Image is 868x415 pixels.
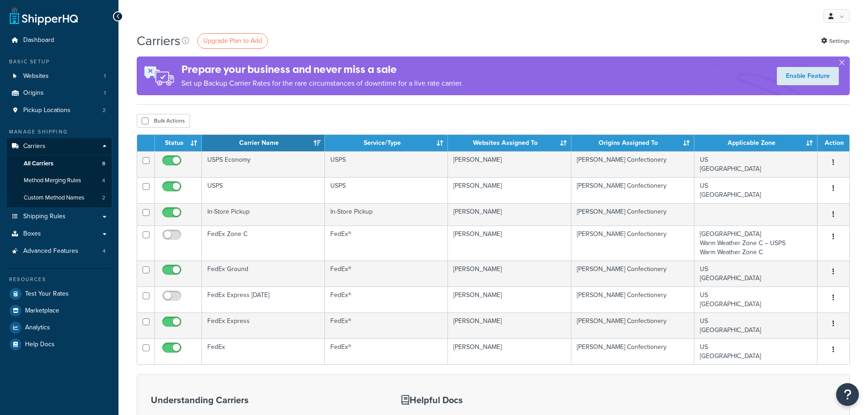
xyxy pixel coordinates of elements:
li: Carriers [7,138,112,207]
td: US [GEOGRAPHIC_DATA] [694,261,817,287]
li: Websites [7,68,112,85]
td: FedEx® [325,338,448,364]
a: Boxes [7,225,112,242]
td: [PERSON_NAME] [448,338,571,364]
td: US [GEOGRAPHIC_DATA] [694,287,817,313]
th: Status: activate to sort column ascending [155,135,202,151]
a: Custom Method Names 2 [7,190,112,206]
span: Marketplace [25,307,59,315]
span: Boxes [23,230,41,238]
span: Help Docs [25,341,55,348]
td: [PERSON_NAME] Confectionery [571,261,694,287]
td: [PERSON_NAME] Confectionery [571,225,694,261]
td: FedEx® [325,287,448,313]
td: [PERSON_NAME] Confectionery [571,177,694,203]
td: [PERSON_NAME] [448,151,571,177]
td: [PERSON_NAME] [448,313,571,338]
span: Test Your Rates [25,290,69,298]
a: All Carriers 8 [7,155,112,172]
td: FedEx® [325,261,448,287]
span: Advanced Features [23,247,78,255]
span: Websites [23,72,49,80]
td: In-Store Pickup [325,203,448,225]
li: Advanced Features [7,243,112,260]
li: All Carriers [7,155,112,172]
td: [PERSON_NAME] [448,287,571,313]
td: FedEx® [325,225,448,261]
span: 1 [104,89,106,97]
h3: Understanding Carriers [151,395,379,405]
td: [PERSON_NAME] Confectionery [571,287,694,313]
span: Upgrade Plan to Add [203,36,262,46]
div: Basic Setup [7,58,112,66]
td: USPS [202,177,325,203]
td: [PERSON_NAME] Confectionery [571,151,694,177]
th: Origins Assigned To: activate to sort column ascending [571,135,694,151]
th: Action [817,135,849,151]
a: ShipperHQ Home [10,7,78,25]
span: 4 [102,177,105,184]
a: Help Docs [7,336,112,353]
td: [PERSON_NAME] Confectionery [571,338,694,364]
span: Custom Method Names [24,194,84,202]
a: Analytics [7,319,112,336]
td: USPS [325,177,448,203]
span: 2 [103,107,106,114]
td: US [GEOGRAPHIC_DATA] [694,338,817,364]
a: Dashboard [7,32,112,49]
td: US [GEOGRAPHIC_DATA] [694,151,817,177]
button: Open Resource Center [836,383,859,406]
td: FedEx Express [202,313,325,338]
td: FedEx® [325,313,448,338]
a: Test Your Rates [7,286,112,302]
td: US [GEOGRAPHIC_DATA] [694,177,817,203]
td: US [GEOGRAPHIC_DATA] [694,313,817,338]
th: Websites Assigned To: activate to sort column ascending [448,135,571,151]
td: [PERSON_NAME] [448,225,571,261]
td: [PERSON_NAME] [448,177,571,203]
a: Pickup Locations 2 [7,102,112,119]
td: FedEx Ground [202,261,325,287]
span: Shipping Rules [23,213,66,220]
a: Enable Feature [777,67,839,85]
a: Settings [821,35,850,47]
button: Bulk Actions [137,114,190,128]
a: Origins 1 [7,85,112,102]
a: Method Merging Rules 4 [7,172,112,189]
td: FedEx Zone C [202,225,325,261]
div: Resources [7,276,112,283]
th: Carrier Name: activate to sort column ascending [202,135,325,151]
span: Dashboard [23,36,54,44]
span: Origins [23,89,44,97]
h3: Helpful Docs [401,395,520,405]
a: Advanced Features 4 [7,243,112,260]
img: ad-rules-rateshop-fe6ec290ccb7230408bd80ed9643f0289d75e0ffd9eb532fc0e269fcd187b520.png [137,56,181,95]
li: Origins [7,85,112,102]
a: Carriers [7,138,112,155]
li: Custom Method Names [7,190,112,206]
span: 8 [102,160,105,168]
span: 1 [104,72,106,80]
span: Analytics [25,324,50,332]
span: All Carriers [24,160,53,168]
a: Websites 1 [7,68,112,85]
a: Marketplace [7,302,112,319]
span: 4 [103,247,106,255]
td: [PERSON_NAME] [448,203,571,225]
td: [GEOGRAPHIC_DATA] Warm Weather Zone C – USPS Warm Weather Zone C [694,225,817,261]
td: FedEx [202,338,325,364]
a: Shipping Rules [7,208,112,225]
span: 2 [102,194,105,202]
td: [PERSON_NAME] Confectionery [571,313,694,338]
div: Manage Shipping [7,128,112,136]
h1: Carriers [137,32,180,50]
th: Service/Type: activate to sort column ascending [325,135,448,151]
td: [PERSON_NAME] [448,261,571,287]
a: Upgrade Plan to Add [197,33,268,49]
li: Pickup Locations [7,102,112,119]
td: In-Store Pickup [202,203,325,225]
